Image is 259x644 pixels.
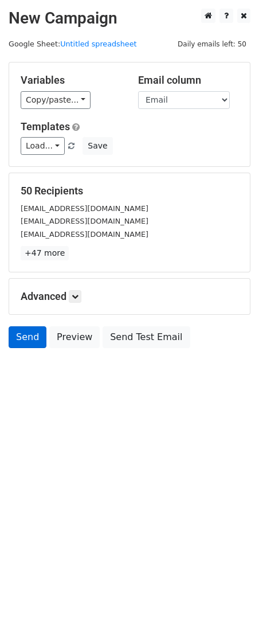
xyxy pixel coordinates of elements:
[21,74,121,87] h5: Variables
[9,9,250,28] h2: New Campaign
[21,290,238,303] h5: Advanced
[138,74,238,87] h5: Email column
[21,246,69,260] a: +47 more
[21,91,91,109] a: Copy/paste...
[103,326,190,348] a: Send Test Email
[49,326,100,348] a: Preview
[21,137,65,155] a: Load...
[60,40,136,48] a: Untitled spreadsheet
[21,204,148,213] small: [EMAIL_ADDRESS][DOMAIN_NAME]
[202,589,259,644] iframe: Chat Widget
[83,137,112,155] button: Save
[9,40,137,48] small: Google Sheet:
[174,38,250,50] span: Daily emails left: 50
[21,217,148,225] small: [EMAIL_ADDRESS][DOMAIN_NAME]
[174,40,250,48] a: Daily emails left: 50
[21,120,70,132] a: Templates
[21,185,238,197] h5: 50 Recipients
[9,326,46,348] a: Send
[21,230,148,239] small: [EMAIL_ADDRESS][DOMAIN_NAME]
